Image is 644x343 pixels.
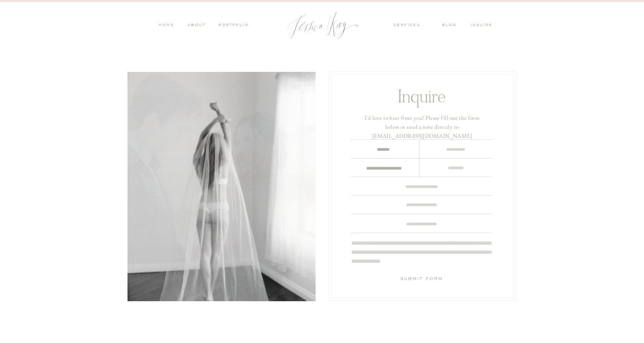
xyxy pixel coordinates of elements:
a: Submit Form [386,276,457,288]
a: ABOUT [186,22,205,29]
a: services [393,22,430,29]
a: blog [442,22,462,29]
a: HOME [158,22,174,29]
a: inquire [471,22,496,29]
h3: I'd love to hear from you! Please fill out the form below or send a note directly to [EMAIL_ADDRE... [359,113,485,136]
h1: Inquire [360,85,483,105]
a: PORTFOLIO [217,22,249,29]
